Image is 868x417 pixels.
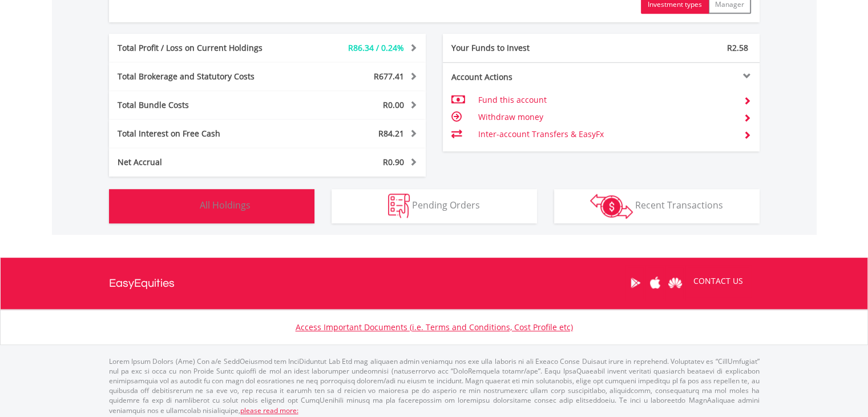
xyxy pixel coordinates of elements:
div: Net Accrual [109,157,294,168]
td: Inter-account Transfers & EasyFx [478,126,734,143]
a: please read more: [240,406,298,415]
div: Account Actions [443,71,601,83]
img: pending_instructions-wht.png [388,194,410,218]
a: Google Play [625,265,645,300]
span: All Holdings [200,199,251,211]
button: Pending Orders [332,189,537,223]
span: Pending Orders [412,199,480,211]
td: Withdraw money [478,109,734,126]
a: Apple [645,265,665,300]
a: EasyEquities [109,258,175,309]
td: Fund this account [478,91,734,109]
p: Lorem Ipsum Dolors (Ame) Con a/e SeddOeiusmod tem InciDiduntut Lab Etd mag aliquaen admin veniamq... [109,356,760,415]
div: Total Brokerage and Statutory Costs [109,71,294,82]
img: transactions-zar-wht.png [590,194,633,219]
div: Total Bundle Costs [109,99,294,111]
span: R86.34 / 0.24% [348,42,404,53]
button: All Holdings [109,189,314,223]
span: R677.41 [374,71,404,82]
span: R2.58 [727,42,748,53]
button: Recent Transactions [554,189,760,223]
div: Total Interest on Free Cash [109,128,294,139]
a: Access Important Documents (i.e. Terms and Conditions, Cost Profile etc) [296,322,573,332]
div: Your Funds to Invest [443,42,601,54]
img: holdings-wht.png [173,194,197,218]
span: R0.90 [383,157,404,167]
a: CONTACT US [685,265,751,297]
span: R0.00 [383,99,404,110]
span: R84.21 [378,128,404,139]
div: Total Profit / Loss on Current Holdings [109,42,294,54]
span: Recent Transactions [635,199,723,211]
a: Huawei [665,265,685,300]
